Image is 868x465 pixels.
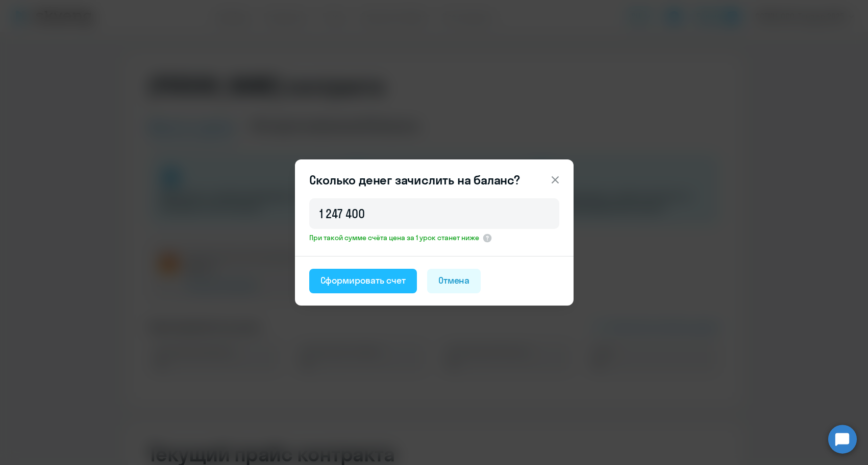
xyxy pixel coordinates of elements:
[309,269,417,293] button: Сформировать счет
[309,233,479,242] span: При такой сумме счёта цена за 1 урок станет ниже
[309,198,559,229] input: 1 000 000 000 ₽
[427,269,481,293] button: Отмена
[438,274,470,287] div: Отмена
[320,274,406,287] div: Сформировать счет
[295,172,574,188] header: Сколько денег зачислить на баланс?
